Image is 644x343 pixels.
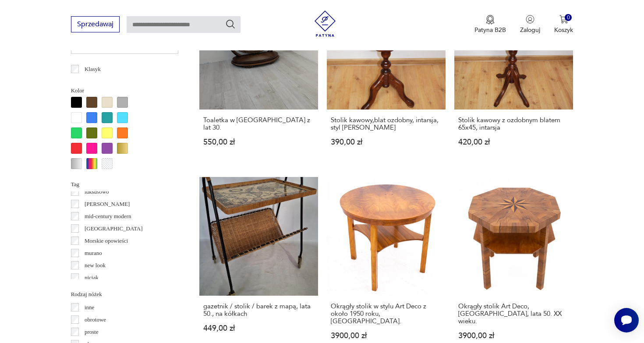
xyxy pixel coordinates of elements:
p: Tag [71,180,178,189]
h3: Stolik kawowy,blat ozdobny, intarsja, styl [PERSON_NAME] [331,117,442,131]
p: inne [85,303,94,312]
img: Ikona koszyka [559,15,568,24]
h3: Toaletka w [GEOGRAPHIC_DATA] z lat 30. [203,117,314,131]
p: 449,00 zł [203,325,314,332]
p: 3900,00 zł [331,332,442,339]
p: obrotowe [85,315,106,325]
p: Zaloguj [520,26,540,34]
p: mid-century modern [85,212,131,221]
p: 390,00 zł [331,138,442,146]
iframe: Smartsupp widget button [614,308,639,332]
h3: gazetnik / stolik / barek z mapą, lata 50., na kółkach [203,303,314,318]
p: [PERSON_NAME] [85,199,130,209]
p: luksusowo [85,187,109,197]
button: Szukaj [225,19,236,29]
div: 0 [565,14,572,21]
h3: Okrągły stolik Art Deco, [GEOGRAPHIC_DATA], lata 50. XX wieku. [458,303,569,325]
p: Morskie opowieści [85,236,128,246]
p: Patyna B2B [474,26,506,34]
p: 3900,00 zł [458,332,569,339]
a: Sprzedawaj [71,22,120,28]
p: Klasyk [85,64,101,74]
button: Patyna B2B [474,15,506,34]
p: Kolor [71,86,178,95]
h3: Stolik kawowy z ozdobnym blatem 65x45, intarsja [458,117,569,131]
p: [GEOGRAPHIC_DATA] [85,224,143,233]
p: Rodzaj nóżek [71,290,178,299]
p: murano [85,248,102,258]
img: Ikona medalu [486,15,495,25]
a: Ikona medaluPatyna B2B [474,15,506,34]
p: proste [85,327,99,337]
button: 0Koszyk [554,15,573,34]
p: 420,00 zł [458,138,569,146]
p: new look [85,261,106,270]
p: Koszyk [554,26,573,34]
button: Zaloguj [520,15,540,34]
h3: Okrągły stolik w stylu Art Deco z około 1950 roku, [GEOGRAPHIC_DATA]. [331,303,442,325]
img: Patyna - sklep z meblami i dekoracjami vintage [312,11,338,37]
p: 550,00 zł [203,138,314,146]
p: niciak [85,273,99,283]
img: Ikonka użytkownika [526,15,534,24]
button: Sprzedawaj [71,16,120,32]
